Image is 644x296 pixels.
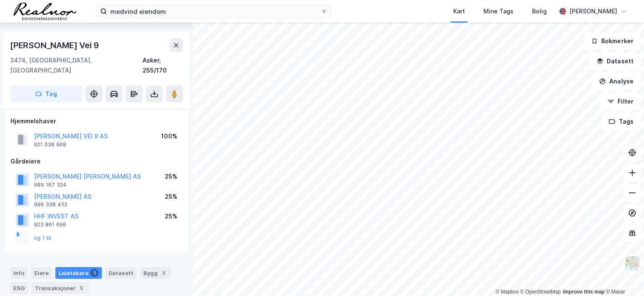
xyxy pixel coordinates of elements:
[34,221,66,228] div: 923 861 696
[602,256,644,296] div: Kontrollprogram for chat
[143,55,183,75] div: Asker, 255/170
[90,269,99,277] div: 1
[10,267,28,279] div: Info
[31,282,89,294] div: Transaksjoner
[140,267,171,279] div: Bygg
[165,171,177,182] div: 25%
[159,269,168,277] div: 3
[31,267,52,279] div: Eiere
[165,211,177,221] div: 25%
[107,5,321,18] input: Søk på adresse, matrikkel, gårdeiere, leietakere eller personer
[10,282,28,294] div: ESG
[563,289,605,295] a: Improve this map
[13,3,76,20] img: realnor-logo.934646d98de889bb5806.png
[34,201,68,208] div: 996 338 452
[10,86,82,102] button: Tag
[453,6,465,16] div: Kart
[532,6,547,16] div: Bolig
[10,55,143,75] div: 3474, [GEOGRAPHIC_DATA], [GEOGRAPHIC_DATA]
[55,267,102,279] div: Leietakere
[10,39,101,52] div: [PERSON_NAME] Vei 9
[569,6,617,16] div: [PERSON_NAME]
[496,289,519,295] a: Mapbox
[10,156,182,166] div: Gårdeiere
[602,113,641,130] button: Tags
[161,131,177,141] div: 100%
[602,256,644,296] iframe: Chat Widget
[592,73,641,90] button: Analyse
[165,192,177,202] div: 25%
[105,267,137,279] div: Datasett
[10,116,182,126] div: Hjemmelshaver
[34,182,67,188] div: 989 167 324
[624,255,640,271] img: Z
[600,93,641,110] button: Filter
[589,53,641,70] button: Datasett
[34,141,66,148] div: 921 038 968
[520,289,561,295] a: OpenStreetMap
[584,33,641,49] button: Bokmerker
[77,284,86,292] div: 5
[483,6,514,16] div: Mine Tags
